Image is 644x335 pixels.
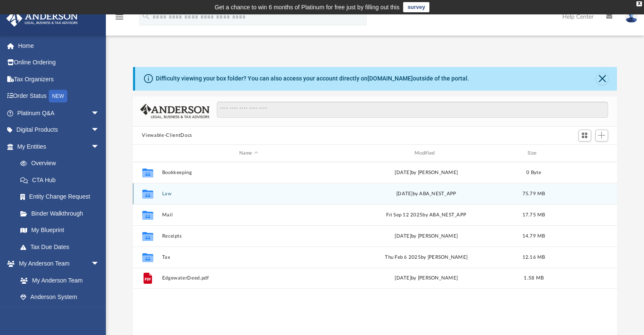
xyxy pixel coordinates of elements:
div: Fri Sep 12 2025 by ABA_NEST_APP [339,211,513,219]
a: Platinum Q&Aarrow_drop_down [6,105,112,122]
div: [DATE] by [PERSON_NAME] [339,233,513,240]
div: Get a chance to win 6 months of Platinum for free just by filling out this [215,2,400,12]
span: arrow_drop_down [91,138,108,155]
button: Add [595,130,608,141]
a: Entity Change Request [12,188,112,205]
div: [DATE] by ABA_NEST_APP [339,190,513,198]
div: NEW [49,90,67,102]
a: Overview [12,155,112,172]
a: Tax Organizers [6,71,112,88]
i: menu [114,12,124,22]
span: arrow_drop_down [91,105,108,122]
a: Binder Walkthrough [12,205,112,222]
i: search [141,11,151,21]
button: Viewable-ClientDocs [142,132,192,139]
span: 0 Byte [526,170,541,175]
span: 12.16 MB [522,255,545,260]
span: 14.79 MB [522,234,545,238]
div: Difficulty viewing your box folder? You can also access your account directly on outside of the p... [156,74,469,83]
a: Client Referrals [12,305,108,322]
a: My Blueprint [12,222,108,239]
a: Tax Due Dates [12,238,112,255]
span: arrow_drop_down [91,122,108,139]
a: menu [114,16,124,22]
a: My Entitiesarrow_drop_down [6,138,112,155]
img: Anderson Advisors Platinum Portal [4,10,80,27]
a: Online Ordering [6,54,112,71]
button: Close [596,73,608,85]
div: [DATE] by [PERSON_NAME] [339,169,513,177]
button: Receipts [162,233,335,239]
button: Tax [162,255,335,260]
a: CTA Hub [12,172,112,188]
div: close [636,1,642,6]
div: Size [517,150,550,157]
a: My Anderson Teamarrow_drop_down [6,255,108,272]
a: Home [6,37,112,54]
button: Mail [162,212,335,218]
a: My Anderson Team [12,272,104,289]
a: survey [403,2,429,12]
div: id [554,150,614,157]
button: Law [162,191,335,197]
button: Switch to Grid View [578,130,591,141]
div: Thu Feb 6 2025 by [PERSON_NAME] [339,254,513,261]
div: Name [161,150,335,157]
img: User Pic [625,11,638,23]
button: EdgewaterDeed.pdf [162,276,335,281]
span: arrow_drop_down [91,255,108,273]
a: Order StatusNEW [6,88,112,105]
a: Digital Productsarrow_drop_down [6,122,112,138]
a: Anderson System [12,289,108,306]
span: 17.75 MB [522,213,545,217]
a: [DOMAIN_NAME] [368,75,413,82]
div: id [136,150,158,157]
div: [DATE] by [PERSON_NAME] [339,275,513,282]
span: 1.58 MB [524,276,544,281]
span: 75.79 MB [522,191,545,196]
button: Bookkeeping [162,170,335,175]
div: Modified [339,150,513,157]
input: Search files and folders [217,102,608,118]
